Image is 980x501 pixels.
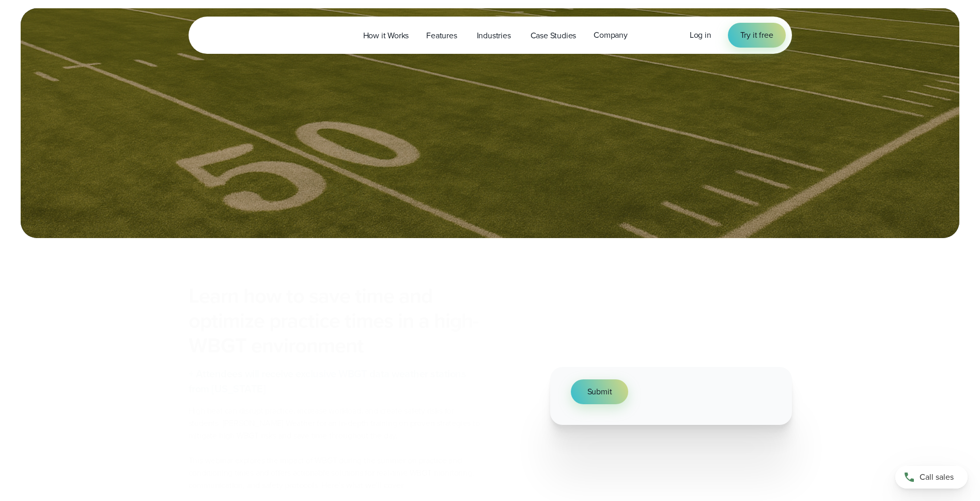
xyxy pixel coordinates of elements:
button: Submit [571,379,629,404]
span: Try it free [740,29,773,41]
a: How it Works [354,25,418,46]
span: Case Studies [531,30,577,42]
span: Submit [587,386,612,398]
span: Log in [690,29,711,41]
a: Case Studies [522,25,585,46]
a: Log in [690,29,711,41]
a: Call sales [895,466,968,489]
span: Call sales [920,471,954,483]
span: Company [594,29,628,41]
span: How it Works [363,30,409,42]
a: Try it free [728,23,786,48]
span: Features [426,30,457,42]
span: Industries [477,30,511,42]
